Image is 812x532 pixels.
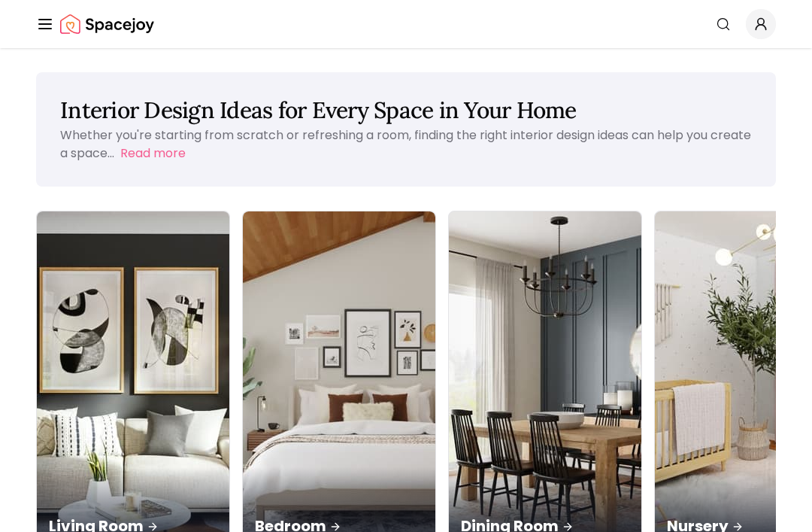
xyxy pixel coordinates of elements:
[120,144,186,163] button: Read more
[60,9,154,39] a: Spacejoy
[60,9,154,39] img: Spacejoy Logo
[60,126,751,162] p: Whether you're starting from scratch or refreshing a room, finding the right interior design idea...
[60,96,752,123] h1: Interior Design Ideas for Every Space in Your Home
